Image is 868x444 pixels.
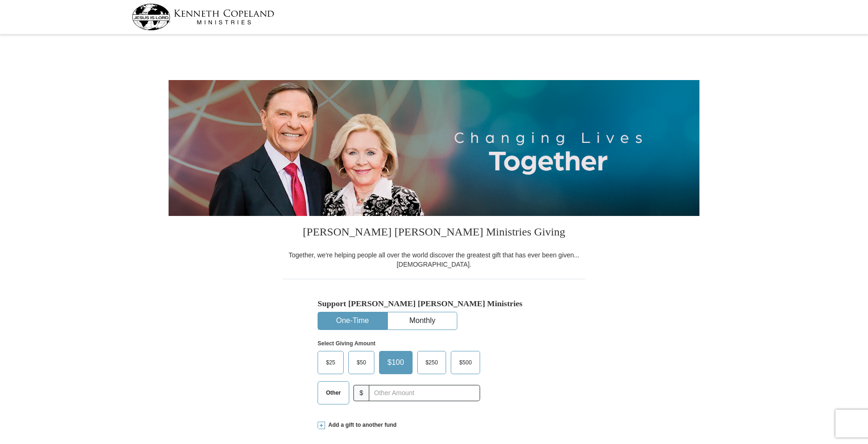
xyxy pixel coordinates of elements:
[318,340,375,347] strong: Select Giving Amount
[283,250,585,269] div: Together, we're helping people all over the world discover the greatest gift that has ever been g...
[321,386,346,400] span: Other
[132,4,274,30] img: kcm-header-logo.svg
[369,385,480,401] input: Other Amount
[318,312,387,330] button: One-Time
[325,421,397,429] span: Add a gift to another fund
[353,385,369,401] span: $
[283,216,585,250] h3: [PERSON_NAME] [PERSON_NAME] Ministries Giving
[383,356,409,370] span: $100
[318,299,550,309] h5: Support [PERSON_NAME] [PERSON_NAME] Ministries
[421,356,443,370] span: $250
[352,356,371,370] span: $50
[321,356,340,370] span: $25
[388,312,457,330] button: Monthly
[454,356,476,370] span: $500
